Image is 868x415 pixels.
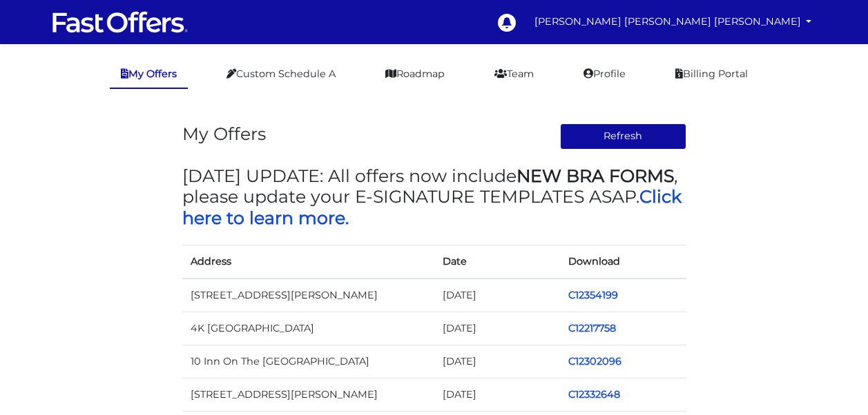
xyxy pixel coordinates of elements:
a: C12332648 [568,388,620,401]
td: 10 Inn On The [GEOGRAPHIC_DATA] [182,345,434,378]
a: C12217758 [568,322,616,334]
h3: [DATE] UPDATE: All offers now include , please update your E-SIGNATURE TEMPLATES ASAP. [182,165,686,228]
td: [STREET_ADDRESS][PERSON_NAME] [182,279,434,312]
a: C12354199 [568,289,618,301]
th: Download [560,245,686,279]
a: C12302096 [568,355,621,367]
h3: My Offers [182,123,266,144]
td: [DATE] [434,378,561,411]
td: [DATE] [434,345,561,378]
strong: NEW BRA FORMS [517,165,674,186]
a: Billing Portal [664,61,759,88]
a: Custom Schedule A [215,61,347,88]
a: Roadmap [374,61,456,88]
td: [DATE] [434,312,561,345]
th: Date [434,245,561,279]
td: [DATE] [434,279,561,312]
a: [PERSON_NAME] [PERSON_NAME] [PERSON_NAME] [529,8,818,35]
button: Refresh [560,123,686,150]
a: Team [483,61,545,88]
a: Click here to learn more. [182,186,682,227]
th: Address [182,245,434,279]
a: My Offers [110,61,188,89]
a: Profile [572,61,637,88]
td: [STREET_ADDRESS][PERSON_NAME] [182,378,434,411]
td: 4K [GEOGRAPHIC_DATA] [182,312,434,345]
